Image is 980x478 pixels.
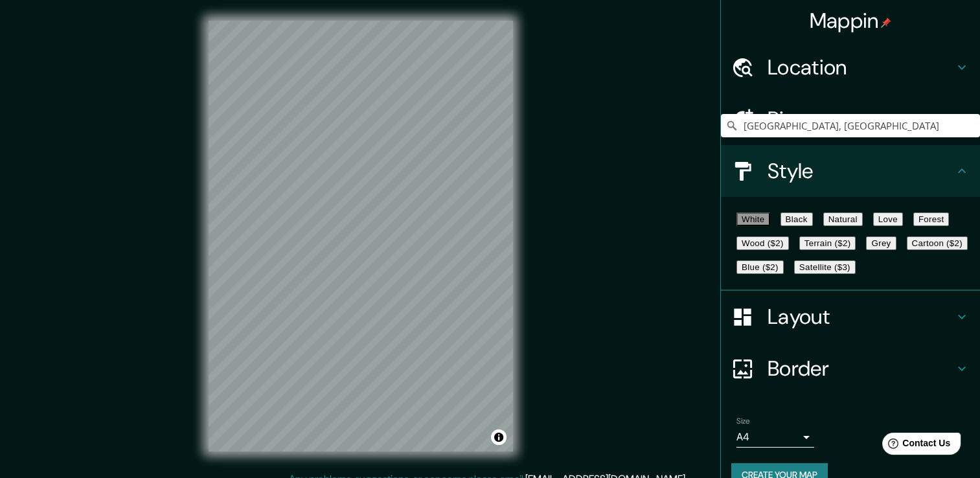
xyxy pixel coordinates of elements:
[721,145,980,197] div: Style
[736,260,784,274] button: Blue ($2)
[736,416,750,427] label: Size
[768,106,954,132] h4: Pins
[721,41,980,93] div: Location
[794,260,856,274] button: Satellite ($3)
[873,212,903,226] button: Love
[881,17,891,28] img: pin-icon.png
[736,212,770,226] button: White
[721,291,980,343] div: Layout
[721,93,980,145] div: Pins
[736,427,814,448] div: A4
[768,304,954,330] h4: Layout
[768,356,954,381] h4: Border
[721,114,980,137] input: Pick your city or area
[768,54,954,80] h4: Location
[913,212,950,226] button: Forest
[810,8,892,34] h4: Mappin
[736,236,789,250] button: Wood ($2)
[866,236,896,250] button: Grey
[865,427,966,464] iframe: Help widget launcher
[907,236,968,250] button: Cartoon ($2)
[823,212,863,226] button: Natural
[491,429,507,445] button: Toggle attribution
[799,236,856,250] button: Terrain ($2)
[721,343,980,394] div: Border
[209,21,513,451] canvas: Map
[768,158,954,184] h4: Style
[781,212,813,226] button: Black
